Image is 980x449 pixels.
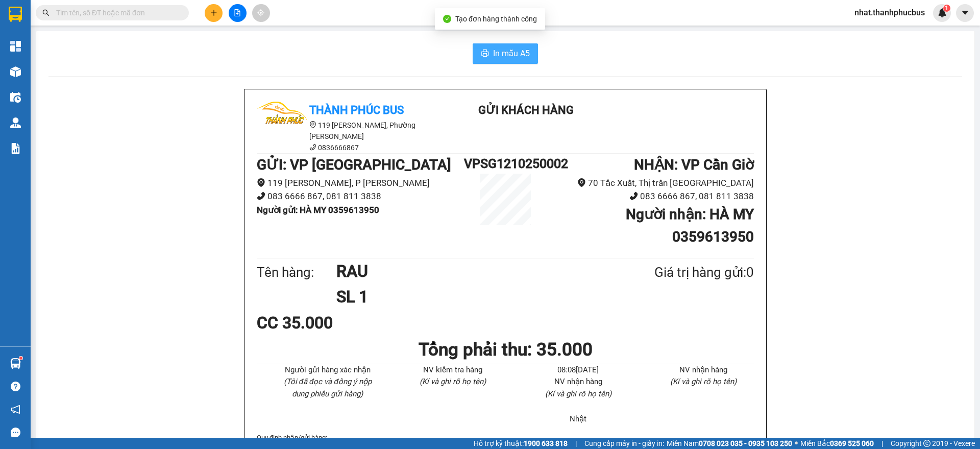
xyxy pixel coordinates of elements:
img: logo-vxr [9,7,22,22]
li: NV nhận hàng [528,376,629,388]
span: notification [11,405,20,414]
b: Người gửi : HÀ MY 0359613950 [257,205,379,215]
span: 1 [945,5,948,12]
li: 08:08[DATE] [528,364,629,376]
span: environment [309,121,316,128]
i: (Kí và ghi rõ họ tên) [670,377,737,386]
span: file-add [234,9,241,16]
b: NHẬN : VP Cần Giờ [634,156,754,173]
button: aim [252,4,270,22]
strong: 1900 633 818 [524,439,568,447]
b: Gửi khách hàng [63,15,101,63]
li: 119 [PERSON_NAME], P [PERSON_NAME] [257,176,464,190]
li: 0836666867 [257,142,440,153]
span: search [42,9,50,16]
div: Giá trị hàng gửi: 0 [605,262,754,283]
b: GỬI : VP [GEOGRAPHIC_DATA] [257,156,451,173]
span: In mẫu A5 [493,47,530,60]
span: phone [309,144,316,151]
button: plus [205,4,223,22]
span: printer [481,49,489,59]
li: NV kiểm tra hàng [403,364,504,376]
li: 083 6666 867, 081 811 3838 [547,190,754,203]
h1: VPSG1210250002 [464,154,547,174]
img: dashboard-icon [10,41,21,52]
div: CC 35.000 [257,310,421,336]
img: logo.jpg [257,102,308,153]
h1: RAU [336,258,605,284]
span: environment [257,178,265,187]
img: warehouse-icon [10,117,21,128]
span: nhat.thanhphucbus [846,6,933,19]
span: question-circle [11,382,20,391]
li: 119 [PERSON_NAME], Phường [PERSON_NAME] [257,120,440,142]
b: Gửi khách hàng [478,104,574,116]
sup: 1 [19,357,22,360]
span: | [881,438,883,449]
span: plus [210,9,217,16]
b: Thành Phúc Bus [13,66,52,114]
strong: 0369 525 060 [830,439,874,447]
img: logo.jpg [13,13,64,64]
span: check-circle [443,15,451,23]
i: (Tôi đã đọc và đồng ý nộp dung phiếu gửi hàng) [284,377,372,398]
span: ⚪️ [795,441,798,445]
input: Tìm tên, số ĐT hoặc mã đơn [56,7,177,18]
span: Miền Bắc [800,438,874,449]
span: phone [257,192,265,200]
span: phone [629,192,638,200]
img: solution-icon [10,143,21,154]
button: printerIn mẫu A5 [473,43,538,64]
h1: SL 1 [336,284,605,310]
h1: Tổng phải thu: 35.000 [257,336,754,364]
div: Tên hàng: [257,262,336,283]
span: Miền Nam [667,438,792,449]
b: Người nhận : HÀ MY 0359613950 [626,206,754,245]
span: environment [577,178,586,187]
i: (Kí và ghi rõ họ tên) [420,377,486,386]
span: Cung cấp máy in - giấy in: [584,438,664,449]
button: file-add [229,4,247,22]
li: 083 6666 867, 081 811 3838 [257,190,464,203]
li: Người gửi hàng xác nhận [277,364,378,376]
img: warehouse-icon [10,92,21,103]
span: Hỗ trợ kỹ thuật: [474,438,568,449]
li: NV nhận hàng [653,364,754,376]
li: Nhật [528,413,629,426]
span: aim [257,9,264,16]
li: 70 Tắc Xuất, Thị trấn [GEOGRAPHIC_DATA] [547,176,754,190]
span: Tạo đơn hàng thành công [455,15,537,23]
button: caret-down [956,4,974,22]
span: | [575,438,577,449]
span: copyright [923,440,930,447]
strong: 0708 023 035 - 0935 103 250 [699,439,792,447]
img: warehouse-icon [10,358,21,369]
i: (Kí và ghi rõ họ tên) [545,389,611,398]
span: message [11,428,20,437]
img: warehouse-icon [10,66,21,77]
sup: 1 [943,5,950,12]
img: icon-new-feature [938,8,947,17]
span: caret-down [961,8,970,17]
b: Thành Phúc Bus [309,104,404,116]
